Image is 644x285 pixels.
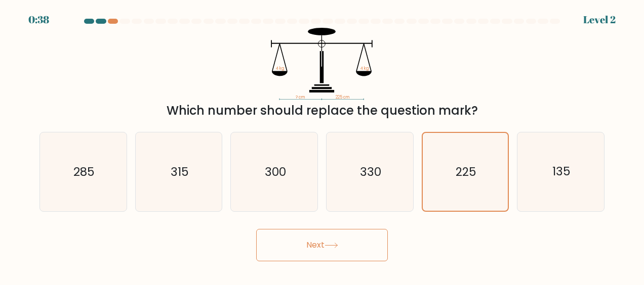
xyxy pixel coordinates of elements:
div: Level 2 [583,12,616,27]
text: 300 [264,164,286,180]
tspan: 4 kg [361,66,369,71]
tspan: 225 cm [336,94,350,100]
button: Next [256,229,388,261]
text: 135 [552,164,571,180]
text: 330 [360,164,381,180]
text: 225 [456,164,476,180]
tspan: 4 kg [276,66,285,71]
div: 0:38 [28,12,49,27]
tspan: ? cm [296,94,305,100]
text: 285 [73,164,95,180]
text: 315 [171,164,189,180]
div: Which number should replace the question mark? [46,102,598,120]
